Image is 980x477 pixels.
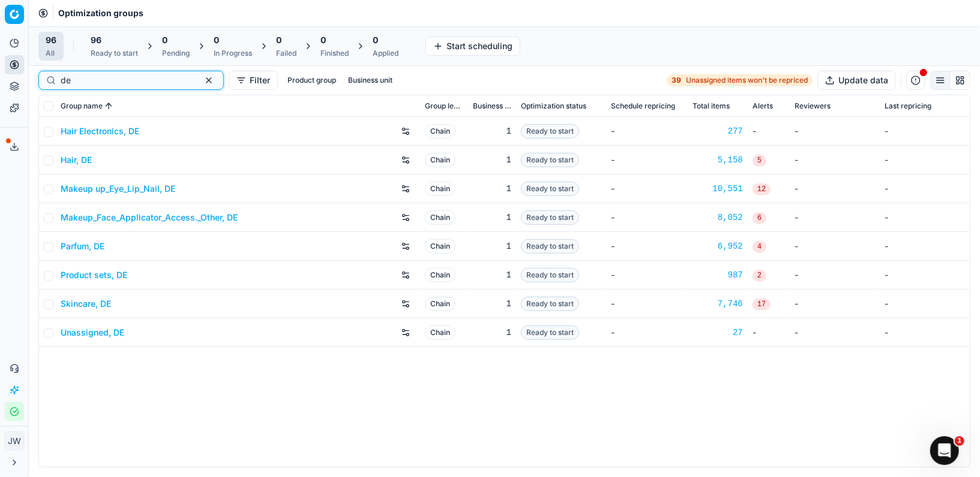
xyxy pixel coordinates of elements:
[693,101,730,111] span: Total items
[880,146,970,174] td: -
[880,232,970,261] td: -
[61,183,175,195] a: Makeup up_Eye_Lip_Nail, DE
[61,240,104,252] a: Parfum, DE
[473,183,511,195] div: 1
[473,240,511,252] div: 1
[748,117,790,146] td: -
[283,73,341,87] button: Product group
[790,146,880,174] td: -
[693,327,743,339] a: 27
[5,431,24,451] button: JW
[320,49,349,58] div: Finished
[473,212,511,224] div: 1
[795,101,831,111] span: Reviewers
[790,117,880,146] td: -
[790,203,880,232] td: -
[955,436,964,446] span: 1
[521,210,579,225] span: Ready to start
[214,34,219,46] span: 0
[521,124,579,138] span: Ready to start
[521,182,579,196] span: Ready to start
[753,183,771,195] span: 12
[667,74,813,86] a: 39Unassigned items won't be repriced
[930,436,959,465] iframe: Intercom live chat
[91,49,138,58] div: Ready to start
[425,297,455,311] span: Chain
[473,327,511,339] div: 1
[473,269,511,281] div: 1
[753,155,766,167] span: 5
[425,239,455,253] span: Chain
[693,240,743,252] a: 6,952
[61,269,127,281] a: Product sets, DE
[425,101,463,111] span: Group level
[753,212,766,224] span: 6
[425,153,455,167] span: Chain
[880,261,970,289] td: -
[880,289,970,318] td: -
[753,298,771,310] span: 17
[521,297,579,311] span: Ready to start
[693,154,743,166] a: 5,158
[606,146,688,174] td: -
[880,203,970,232] td: -
[521,268,579,282] span: Ready to start
[606,174,688,203] td: -
[425,37,520,56] button: Start scheduling
[790,318,880,347] td: -
[473,101,511,111] span: Business unit
[46,34,56,46] span: 96
[672,76,681,85] strong: 39
[425,124,455,138] span: Chain
[790,232,880,261] td: -
[753,241,766,253] span: 4
[693,298,743,310] a: 7,746
[686,76,808,85] span: Unassigned items won't be repriced
[790,174,880,203] td: -
[103,100,115,112] button: Sorted by Group name ascending
[61,212,238,224] a: Makeup_Face_Applicator_Access._Other, DE
[606,203,688,232] td: -
[425,268,455,282] span: Chain
[880,318,970,347] td: -
[61,154,92,166] a: Hair, DE
[229,71,278,90] button: Filter
[473,298,511,310] div: 1
[373,34,378,46] span: 0
[91,34,101,46] span: 96
[425,325,455,340] span: Chain
[214,49,252,58] div: In Progress
[693,212,743,224] div: 8,052
[521,325,579,340] span: Ready to start
[162,34,167,46] span: 0
[693,269,743,281] div: 987
[521,101,586,111] span: Optimization status
[611,101,675,111] span: Schedule repricing
[790,289,880,318] td: -
[606,318,688,347] td: -
[606,117,688,146] td: -
[880,117,970,146] td: -
[817,71,896,90] button: Update data
[880,174,970,203] td: -
[473,154,511,166] div: 1
[61,327,124,339] a: Unassigned, DE
[473,125,511,137] div: 1
[162,49,190,58] div: Pending
[606,232,688,261] td: -
[61,125,139,137] a: Hair Electronics, DE
[790,261,880,289] td: -
[753,101,773,111] span: Alerts
[693,125,743,137] a: 277
[521,153,579,167] span: Ready to start
[58,7,143,19] nav: breadcrumb
[5,432,23,450] span: JW
[753,270,766,282] span: 2
[693,183,743,195] a: 10,551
